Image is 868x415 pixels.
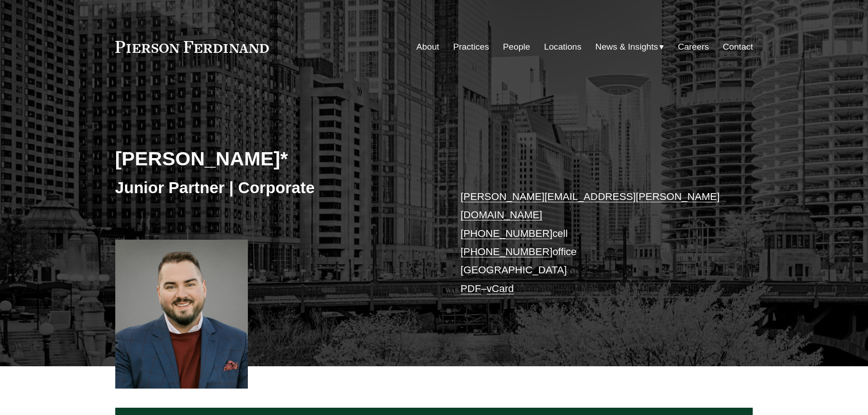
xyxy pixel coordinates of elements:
[416,38,439,56] a: About
[487,283,514,294] a: vCard
[678,38,709,56] a: Careers
[453,38,489,56] a: Practices
[596,38,664,56] a: folder dropdown
[723,38,753,56] a: Contact
[461,228,553,239] a: [PHONE_NUMBER]
[115,178,434,198] h3: Junior Partner | Corporate
[461,188,726,298] p: cell office [GEOGRAPHIC_DATA] –
[596,39,658,55] span: News & Insights
[461,283,481,294] a: PDF
[461,191,720,220] a: [PERSON_NAME][EMAIL_ADDRESS][PERSON_NAME][DOMAIN_NAME]
[115,147,434,170] h2: [PERSON_NAME]*
[503,38,530,56] a: People
[544,38,581,56] a: Locations
[461,246,553,257] a: [PHONE_NUMBER]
